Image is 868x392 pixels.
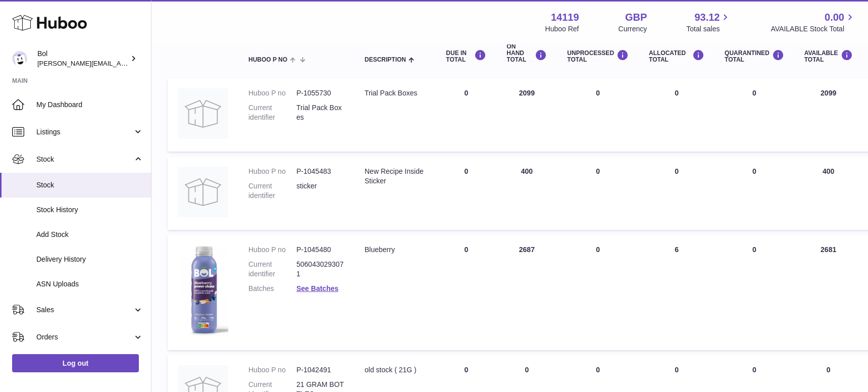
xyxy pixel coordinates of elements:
a: 93.12 Total sales [686,11,731,34]
td: 400 [496,157,557,230]
td: 2099 [496,78,557,152]
div: ALLOCATED Total [649,50,704,63]
td: 400 [794,157,863,230]
img: product image [178,167,228,217]
span: Add Stock [36,230,143,239]
dt: Huboo P no [248,88,296,98]
dt: Huboo P no [248,167,296,176]
div: AVAILABLE Total [804,50,853,63]
dt: Current identifier [248,260,296,279]
div: New Recipe Inside Sticker [365,167,426,186]
span: 0.00 [825,11,844,24]
td: 2681 [794,235,863,350]
dd: P-1055730 [296,88,344,98]
td: 0 [436,235,496,350]
span: Total sales [686,24,731,34]
div: QUARANTINED Total [725,50,784,63]
div: Trial Pack Boxes [365,88,426,98]
td: 2687 [496,235,557,350]
span: Stock History [36,205,143,215]
span: AVAILABLE Stock Total [771,24,856,34]
td: 2099 [794,78,863,152]
td: 0 [557,157,639,230]
dt: Huboo P no [248,365,296,375]
dt: Batches [248,284,296,293]
dd: 5060430293071 [296,260,344,279]
dt: Huboo P no [248,245,296,255]
dt: Current identifier [248,181,296,201]
span: Stock [36,180,143,190]
td: 0 [557,78,639,152]
span: Description [365,57,406,63]
div: DUE IN TOTAL [446,50,486,63]
td: 0 [436,157,496,230]
span: 93.12 [694,11,720,24]
div: Bol [37,49,128,68]
span: Orders [36,332,133,342]
td: 0 [557,235,639,350]
dd: P-1042491 [296,365,344,375]
span: [PERSON_NAME][EMAIL_ADDRESS][DOMAIN_NAME] [37,59,202,67]
span: Stock [36,155,133,164]
span: 0 [752,366,756,374]
span: 0 [752,167,756,175]
span: My Dashboard [36,100,143,110]
strong: GBP [625,11,647,24]
div: old stock ( 21G ) [365,365,426,375]
span: Sales [36,305,133,315]
dt: Current identifier [248,103,296,122]
dd: P-1045483 [296,167,344,176]
div: Blueberry [365,245,426,255]
a: Log out [12,354,139,372]
div: Currency [619,24,647,34]
td: 0 [436,78,496,152]
dd: P-1045480 [296,245,344,255]
strong: 14119 [551,11,579,24]
dd: sticker [296,181,344,201]
span: Listings [36,127,133,137]
div: UNPROCESSED Total [567,50,629,63]
td: 0 [639,78,714,152]
img: product image [178,245,228,337]
span: Huboo P no [248,57,287,63]
td: 0 [639,157,714,230]
img: product image [178,88,228,139]
span: ASN Uploads [36,279,143,289]
td: 6 [639,235,714,350]
a: 0.00 AVAILABLE Stock Total [771,11,856,34]
img: james.enever@bolfoods.com [12,51,27,66]
div: Huboo Ref [545,24,579,34]
span: Delivery History [36,255,143,264]
a: See Batches [296,284,338,292]
span: 0 [752,89,756,97]
dd: Trial Pack Boxes [296,103,344,122]
span: 0 [752,246,756,254]
div: ON HAND Total [506,43,547,64]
